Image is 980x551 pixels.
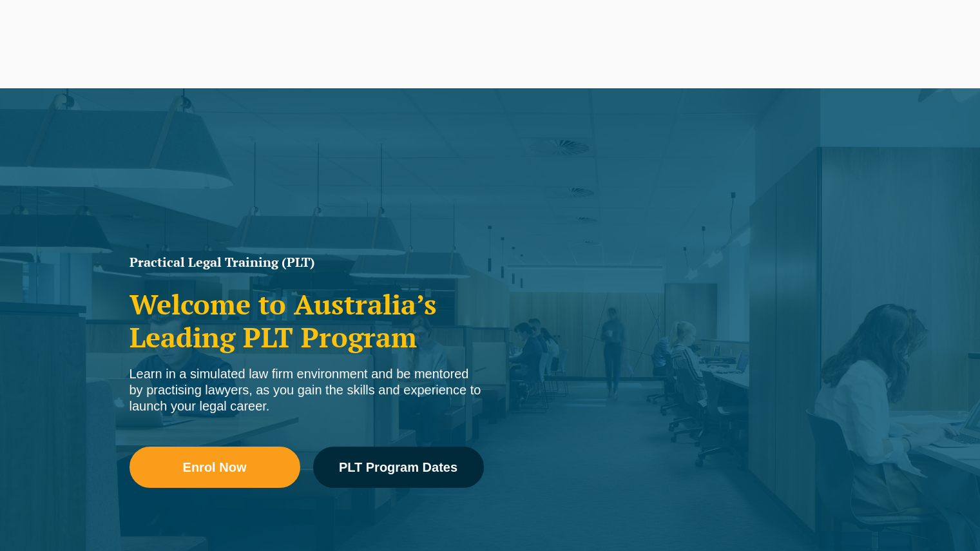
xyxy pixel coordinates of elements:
h2: Welcome to Australia’s Leading PLT Program [130,288,484,353]
a: PLT Program Dates [313,447,484,488]
a: Enrol Now [130,447,300,488]
h1: Practical Legal Training (PLT) [130,256,484,269]
div: Learn in a simulated law firm environment and be mentored by practising lawyers, as you gain the ... [130,366,484,414]
span: PLT Program Dates [339,461,457,474]
span: Enrol Now [183,461,247,474]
